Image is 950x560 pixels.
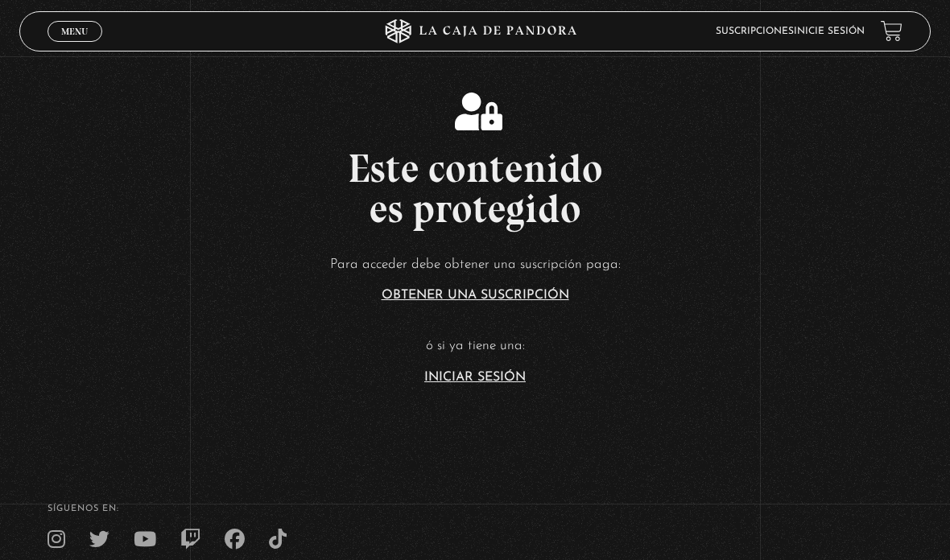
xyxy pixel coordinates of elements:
span: Menu [61,27,88,36]
a: Iniciar Sesión [424,371,526,384]
a: Inicie sesión [794,27,865,36]
span: Cerrar [56,40,94,51]
a: Suscripciones [716,27,794,36]
a: View your shopping cart [881,20,902,42]
a: Obtener una suscripción [382,289,569,302]
h4: SÍguenos en: [47,504,902,513]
